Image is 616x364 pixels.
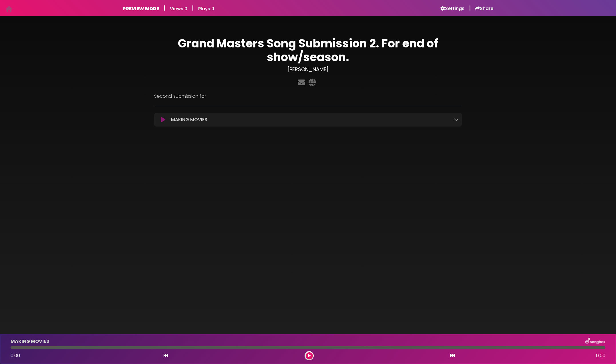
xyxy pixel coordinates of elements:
h6: PREVIEW MODE [123,6,159,11]
p: MAKING MOVIES [171,116,207,123]
h6: Views 0 [170,6,187,11]
h1: Grand Masters Song Submission 2. For end of show/season. [154,37,462,64]
h3: [PERSON_NAME] [154,66,462,73]
a: Share [475,6,493,11]
h5: | [192,5,194,11]
h5: | [164,5,165,11]
a: Settings [440,6,464,11]
p: Second submission for [154,93,462,100]
h5: | [469,5,471,11]
h6: Plays 0 [198,6,214,11]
